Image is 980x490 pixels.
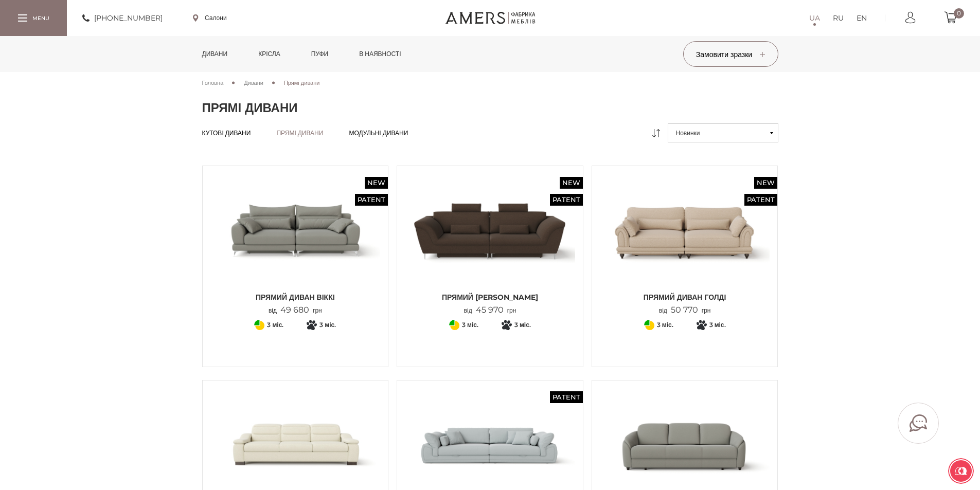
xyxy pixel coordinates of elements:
span: Дивани [244,79,263,86]
span: Замовити зразки [696,50,765,59]
span: New [365,177,388,189]
span: Patent [550,194,583,206]
span: 49 680 [277,305,313,315]
a: Дивани [194,36,236,72]
span: New [754,177,777,189]
span: Прямий диван ВІККІ [210,292,381,302]
a: RU [833,12,844,24]
span: Головна [202,79,224,86]
a: Головна [202,78,224,87]
a: New Patent Прямий Диван Грейсі Прямий Диван Грейсі Прямий [PERSON_NAME] від45 970грн [405,174,575,315]
p: від грн [659,305,711,315]
p: від грн [464,305,516,315]
a: в наявності [351,36,408,72]
span: 3 міс. [462,319,478,331]
a: EN [857,12,867,24]
span: Patent [550,391,583,403]
span: 50 770 [667,305,702,315]
a: Крісла [251,36,288,72]
a: Кутові дивани [202,129,251,137]
h1: Прямі дивани [202,100,778,116]
span: Прямий [PERSON_NAME] [405,292,575,302]
a: Дивани [244,78,263,87]
span: New [560,177,583,189]
span: 0 [954,8,964,19]
a: New Patent Прямий диван ГОЛДІ Прямий диван ГОЛДІ Прямий диван ГОЛДІ від50 770грн [600,174,770,315]
span: 3 міс. [657,319,673,331]
a: UA [809,12,820,24]
a: New Patent Прямий диван ВІККІ Прямий диван ВІККІ Прямий диван ВІККІ від49 680грн [210,174,381,315]
a: [PHONE_NUMBER] [82,12,163,24]
span: Patent [744,194,777,206]
button: Замовити зразки [683,41,778,67]
span: 3 міс. [709,319,726,331]
span: Прямий диван ГОЛДІ [600,292,770,302]
span: Patent [355,194,388,206]
span: 3 міс. [514,319,531,331]
button: Новинки [668,123,778,142]
a: Пуфи [304,36,336,72]
a: Модульні дивани [349,129,408,137]
span: 3 міс. [267,319,283,331]
p: від грн [269,305,322,315]
a: Салони [193,13,227,23]
span: 3 міс. [319,319,336,331]
span: 45 970 [472,305,507,315]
